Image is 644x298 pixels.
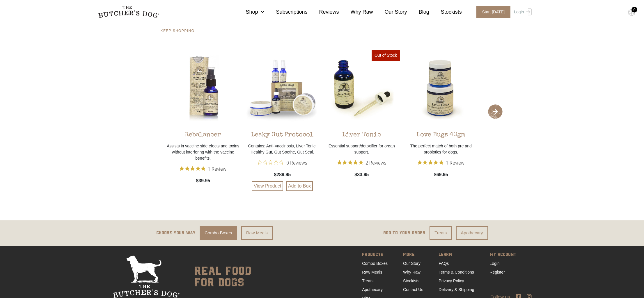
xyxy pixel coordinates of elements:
a: Our Story [373,8,407,16]
a: Apothecary [456,226,488,240]
span: MORE [403,251,423,259]
img: TBD_ABA_Liver-Tonic.jpg [324,50,400,126]
span: 1 Review [446,158,464,167]
a: FAQs [439,261,449,266]
span: MY ACCOUNT [490,251,516,259]
p: Essential support/detoxifier for organ support. [324,143,400,155]
a: Why Raw [403,270,421,274]
span: Next [488,104,503,119]
p: Assists in vaccine side efects and toxins without interfering with the vaccine benefits. [165,143,242,161]
a: Terms & Conditions [439,270,474,274]
span: 2 Reviews [366,158,386,167]
a: Treats [362,279,373,283]
a: Login [490,261,500,266]
a: Stockists [429,8,462,16]
span: Start [DATE] [476,6,511,18]
span: Previous [142,104,156,119]
h4: KEEP SHOPPING [161,29,484,33]
a: View Product [252,181,283,191]
p: Contains: Anti-Vaccinosis, Liver Tonic, Healthy Gut, Gut Soothe, Gut Seal. [244,143,321,155]
button: Rated 0 out of 5 stars from 0 reviews. Jump to reviews. [258,158,307,167]
a: Raw Meals [241,226,273,240]
img: TBD_Cart-Empty.png [628,9,635,16]
a: Raw Meals [362,270,382,274]
button: Rated 5 out of 5 stars from 2 reviews. Jump to reviews. [337,158,386,167]
div: real food for dogs [188,256,251,298]
a: Add to Box [286,181,313,191]
div: Love Bugs 40gm [416,126,465,140]
div: Leaky Gut Protocol [251,126,313,140]
span: LEARN [439,251,474,259]
button: Rated 5 out of 5 stars from 1 reviews. Jump to reviews. [180,164,226,173]
span: PRODUCTS [362,251,388,259]
img: TBD_ABA_Leaky-Gut-Protocol.jpg [244,50,321,126]
a: Apothecary [362,287,383,292]
span: $33.95 [354,171,369,178]
a: Privacy Policy [439,279,464,283]
p: The perfect match of both pre and probiotics for dogs. [403,143,479,155]
a: Login [512,6,531,18]
a: Register [490,270,505,274]
span: $289.95 [274,171,291,178]
a: Treats [430,226,452,240]
a: Combo Boxes [362,261,388,266]
span: 1 Review [208,164,226,173]
span: $69.95 [434,171,448,178]
div: Liver Tonic [342,126,381,140]
a: Shop [234,8,264,16]
a: Stockists [403,279,419,283]
a: Reviews [308,8,339,16]
p: Choose your way [156,229,196,236]
span: Out of Stock [375,53,397,58]
a: Subscriptions [264,8,307,16]
a: Blog [407,8,429,16]
a: Delivery & Shipping [439,287,474,292]
div: Rebalancer [185,126,221,140]
a: Contact Us [403,287,423,292]
button: Rated 5 out of 5 stars from 1 reviews. Jump to reviews. [418,158,464,167]
a: Our Story [403,261,421,266]
img: TBD_ABA_Rebalancer-1.jpg [165,50,242,126]
a: Start [DATE] [471,6,513,18]
a: Combo Boxes [200,226,237,240]
div: 0 [631,7,637,13]
span: $39.95 [196,177,210,184]
img: TBD_ABA_Love-Bugs.jpg [403,50,479,126]
p: ADD TO YOUR ORDER [383,229,425,236]
a: Why Raw [339,8,373,16]
span: 0 Reviews [286,158,307,167]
